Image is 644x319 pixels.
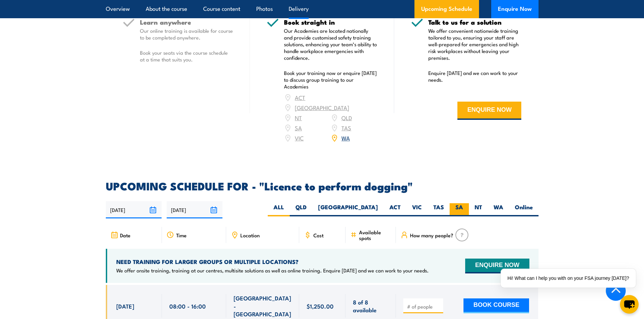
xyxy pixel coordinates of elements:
a: WA [341,134,350,142]
span: Location [240,232,260,238]
span: Available spots [359,229,391,241]
p: We offer onsite training, training at our centres, multisite solutions as well as online training... [116,267,429,274]
span: 08:00 - 16:00 [169,302,206,310]
h5: Talk to us for a solution [428,19,522,25]
label: NT [469,203,488,216]
label: TAS [428,203,450,216]
p: We offer convenient nationwide training tailored to you, ensuring your staff are well-prepared fo... [428,27,522,61]
span: How many people? [410,232,453,238]
input: To date [167,201,222,218]
span: 8 of 8 available [353,298,388,314]
label: Online [509,203,539,216]
span: [GEOGRAPHIC_DATA] - [GEOGRAPHIC_DATA] [234,294,292,318]
label: ACT [384,203,406,216]
h5: Learn anywhere [140,19,233,25]
label: SA [450,203,469,216]
button: chat-button [620,295,639,314]
label: WA [488,203,509,216]
h2: UPCOMING SCHEDULE FOR - "Licence to perform dogging" [106,181,539,190]
span: Cost [313,232,324,238]
p: Book your seats via the course schedule at a time that suits you. [140,49,233,63]
h4: NEED TRAINING FOR LARGER GROUPS OR MULTIPLE LOCATIONS? [116,258,429,265]
input: # of people [407,303,441,310]
p: Book your training now or enquire [DATE] to discuss group training to our Academies [284,70,377,90]
label: ALL [268,203,290,216]
button: BOOK COURSE [463,298,529,313]
p: Our Academies are located nationally and provide customised safety training solutions, enhancing ... [284,27,377,61]
span: Date [120,232,130,238]
label: QLD [290,203,312,216]
button: ENQUIRE NOW [465,259,529,273]
div: Hi! What can I help you with on your FSA journey [DATE]? [501,269,636,288]
label: VIC [406,203,428,216]
span: $1,250.00 [307,302,334,310]
h5: Book straight in [284,19,377,25]
input: From date [106,201,162,218]
p: Our online training is available for course to be completed anywhere. [140,27,233,41]
span: [DATE] [116,302,134,310]
p: Enquire [DATE] and we can work to your needs. [428,70,522,83]
label: [GEOGRAPHIC_DATA] [312,203,384,216]
button: ENQUIRE NOW [457,102,521,120]
span: Time [176,232,187,238]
